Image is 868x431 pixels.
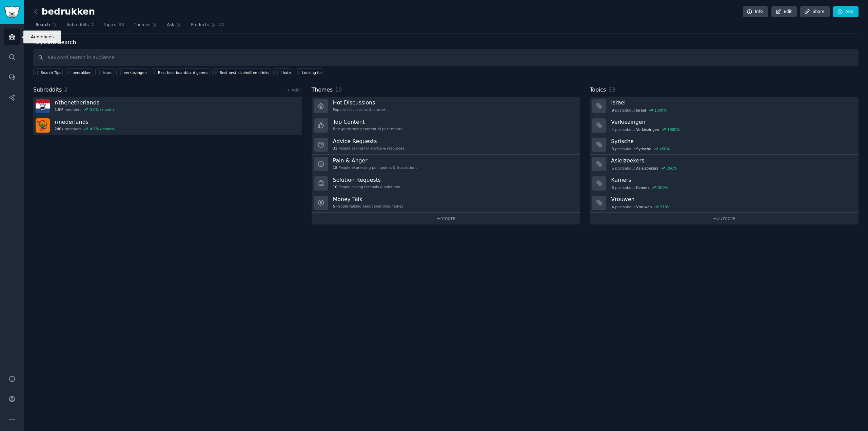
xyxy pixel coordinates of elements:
h3: Kamers [611,176,854,183]
a: Edit [771,6,797,18]
a: +4more [312,213,580,224]
div: Best best board/card games [158,70,208,75]
div: 300 % [658,185,668,190]
a: Israel9postsaboutIsrael1000% [590,97,859,116]
h3: Pain & Anger [333,157,417,164]
div: post s about [611,126,680,133]
h3: Top Content [333,118,403,125]
span: 5 [612,166,614,171]
span: Themes [312,86,333,94]
span: Ask [167,22,174,28]
span: Search [36,22,50,28]
img: thenetherlands [36,99,50,113]
span: 240k [55,126,63,131]
span: Vrouwen [636,204,652,209]
a: Kamers3postsaboutKamers300% [590,174,859,193]
a: Search [33,20,59,34]
div: I hate [281,70,291,75]
span: Subreddits [33,86,62,94]
div: members [55,107,114,112]
a: Share [800,6,829,18]
a: Products12 [189,20,226,34]
div: Best best alcoholfree drinks [220,70,269,75]
a: Hot DiscussionsPopular discussions this week [312,97,580,116]
span: 31 [333,146,337,151]
a: Verkiezingen4postsaboutVerkiezingen1000% [590,116,859,135]
div: 1000 % [654,108,667,113]
div: 4.5 % / month [90,126,114,131]
a: Ask [164,20,184,34]
div: 210 % [660,204,670,209]
h3: Advice Requests [333,138,405,145]
div: verkiezingen [124,70,146,75]
span: 4 [612,204,614,209]
a: +27more [590,213,859,224]
span: Syrische [636,146,651,151]
h3: Verkiezingen [611,118,854,125]
span: Products [191,22,209,28]
h3: r/ thenetherlands [55,99,114,106]
a: Pain & Anger18People expressing pain points & frustrations [312,155,580,174]
a: bedrukken [65,68,93,76]
h3: r/ nederlands [55,118,114,125]
span: 2 [91,22,94,28]
a: Solution Requests10People asking for tools & solutions [312,174,580,193]
a: Themes [132,20,160,34]
div: 0.0 % / month [90,107,114,112]
a: Looking for [295,68,323,76]
h3: Solution Requests [333,176,400,183]
span: 1.5M [55,107,63,112]
a: verkiezingen [116,68,148,76]
div: Looking for [302,70,322,75]
div: Popular discussions this week [333,107,386,112]
div: People asking for tools & solutions [333,184,400,189]
a: Best best alcoholfree drinks [212,68,271,76]
a: Asielzoekers5postsaboutAsielzoekers350% [590,155,859,174]
div: post s about [611,184,669,191]
a: Vrouwen4postsaboutVrouwen210% [590,193,859,213]
a: Advice Requests31People asking for advice & resources [312,135,580,155]
span: 9 [612,108,614,113]
span: Search Tips [41,70,61,75]
h2: bedrukken [33,6,95,17]
img: GummySearch logo [4,6,20,18]
a: Money Talk5People talking about spending money [312,193,580,213]
div: 350 % [667,166,677,171]
h3: Vrouwen [611,196,854,203]
div: People talking about spending money [333,204,404,209]
a: I hate [273,68,293,76]
button: Search Tips [33,68,63,76]
div: People expressing pain points & frustrations [333,165,417,170]
span: 18 [333,165,337,170]
a: israel [95,68,114,76]
div: Best-performing content of past month [333,126,403,131]
span: 33 [119,22,124,28]
span: 10 [335,86,342,93]
span: 2 [64,86,68,93]
a: Syrische3postsaboutSyrische450% [590,135,859,155]
span: Israel [636,108,646,113]
span: Topics [590,86,606,94]
img: nederlands [36,118,50,133]
div: israel [103,70,113,75]
a: Top ContentBest-performing content of past month [312,116,580,135]
a: Subreddits2 [64,20,96,34]
div: post s about [611,107,667,113]
span: Themes [134,22,151,28]
input: Keyword search in audience [33,49,859,66]
span: 10 [333,184,337,189]
div: post s about [611,165,677,171]
div: bedrukken [73,70,92,75]
a: r/thenetherlands1.5Mmembers0.0% / month [33,97,302,116]
h3: Hot Discussions [333,99,386,106]
h3: Israel [611,99,854,106]
span: 12 [218,22,224,28]
h3: Money Talk [333,196,404,203]
h3: Asielzoekers [611,157,854,164]
a: Info [743,6,768,18]
div: post s about [611,204,671,210]
div: People asking for advice & resources [333,146,405,151]
span: 5 [333,204,335,209]
h3: Syrische [611,138,854,145]
span: Topics [103,22,116,28]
